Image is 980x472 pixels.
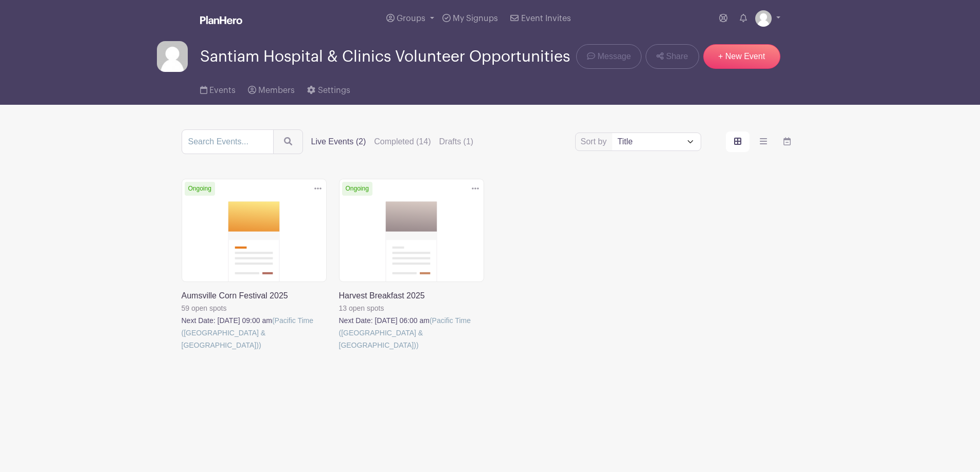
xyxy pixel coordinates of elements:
span: Santiam Hospital & Clinics Volunteer Opportunities [200,48,570,65]
a: Events [200,72,236,105]
span: My Signups [453,14,498,23]
span: Groups [397,14,425,23]
a: Members [248,72,295,105]
span: Settings [318,86,350,95]
input: Search Events... [182,129,274,154]
img: logo_white-6c42ec7e38ccf1d336a20a19083b03d10ae64f83f12c07503d8b9e83406b4c7d.svg [200,16,242,24]
a: Message [576,44,642,69]
a: Share [646,44,699,69]
label: Sort by [581,136,610,148]
span: Events [209,86,236,95]
span: Share [666,50,688,63]
span: Message [597,50,631,63]
span: Event Invites [521,14,571,23]
label: Live Events (2) [311,136,366,148]
a: Settings [307,72,350,105]
label: Completed (14) [374,136,431,148]
span: Members [258,86,295,95]
img: default-ce2991bfa6775e67f084385cd625a349d9dcbb7a52a09fb2fda1e96e2d18dcdb.png [755,10,772,27]
a: + New Event [703,44,780,69]
div: filters [311,136,474,148]
img: default-ce2991bfa6775e67f084385cd625a349d9dcbb7a52a09fb2fda1e96e2d18dcdb.png [157,41,188,72]
label: Drafts (1) [439,136,474,148]
div: order and view [726,131,799,152]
